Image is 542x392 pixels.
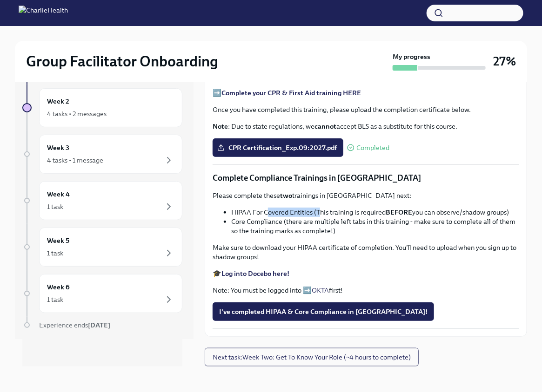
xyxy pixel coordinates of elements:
[393,52,430,61] strong: My progress
[213,302,434,321] button: I've completed HIPAA & Core Compliance in [GEOGRAPHIC_DATA]!
[213,353,411,362] span: Next task : Week Two: Get To Know Your Role (~4 hours to complete)
[493,53,516,70] h3: 27%
[221,89,361,97] a: Complete your CPR & First Aid training HERE
[47,189,70,199] h6: Week 4
[47,143,69,153] h6: Week 3
[213,191,519,200] p: Please complete these trainings in [GEOGRAPHIC_DATA] next:
[39,321,110,329] span: Experience ends
[213,105,519,114] p: Once you have completed this training, please upload the completion certificate below.
[22,274,182,313] a: Week 61 task
[213,286,519,295] p: Note: You must be logged into ➡️ first!
[205,348,419,366] button: Next task:Week Two: Get To Know Your Role (~4 hours to complete)
[356,144,389,151] span: Completed
[22,88,182,127] a: Week 24 tasks • 2 messages
[88,321,110,329] strong: [DATE]
[213,88,519,98] p: ➡️
[26,52,218,71] h2: Group Facilitator Onboarding
[213,122,519,131] p: : Due to state regulations, we accept BLS as a substitute for this course.
[19,6,68,20] img: CharlieHealth
[47,202,63,211] div: 1 task
[47,156,103,165] div: 4 tasks • 1 message
[314,122,336,131] strong: cannot
[22,135,182,174] a: Week 34 tasks • 1 message
[219,143,337,152] span: CPR Certification_Exp.09:2027.pdf
[47,109,107,118] div: 4 tasks • 2 messages
[47,282,70,292] h6: Week 6
[22,228,182,267] a: Week 51 task
[213,138,343,157] label: CPR Certification_Exp.09:2027.pdf
[219,307,428,316] span: I've completed HIPAA & Core Compliance in [GEOGRAPHIC_DATA]!
[221,269,289,278] a: Log into Docebo here!
[213,243,519,261] p: Make sure to download your HIPAA certificate of completion. You'll need to upload when you sign u...
[47,235,69,246] h6: Week 5
[22,181,182,220] a: Week 41 task
[231,208,519,217] li: HIPAA For Covered Entities (This training is required you can observe/shadow groups)
[47,96,69,106] h6: Week 2
[47,248,63,258] div: 1 task
[231,217,519,235] li: Core Compliance (there are multiple left tabs in this training - make sure to complete all of the...
[280,191,292,200] strong: two
[213,172,519,183] p: Complete Compliance Trainings in [GEOGRAPHIC_DATA]
[213,122,228,131] strong: Note
[213,269,519,278] p: 🎓
[312,286,329,294] a: OKTA
[47,295,63,304] div: 1 task
[386,208,412,216] strong: BEFORE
